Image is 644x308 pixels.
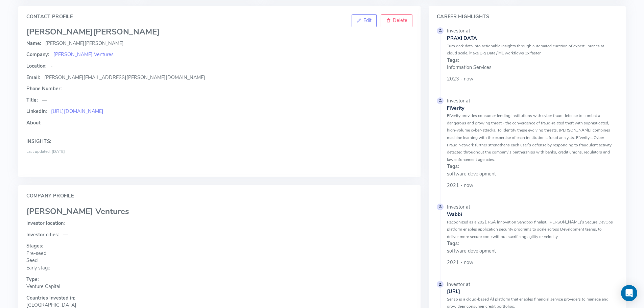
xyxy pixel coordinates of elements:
[26,14,412,20] h4: Contact Profile
[85,40,124,47] span: [PERSON_NAME]
[26,97,412,104] p: —
[621,285,637,301] div: Open Intercom Messenger
[93,26,160,37] span: [PERSON_NAME]
[51,63,53,69] span: -
[26,63,47,69] span: Location:
[26,108,47,115] span: LinkedIn:
[447,211,614,218] a: Wabbi
[51,108,103,115] a: [URL][DOMAIN_NAME]
[26,264,412,272] span: Early stage
[447,219,613,239] span: Recognized as a 2021 RSA Innovation Sandbox finalist, [PERSON_NAME]'s Secure DevOps platform enab...
[447,97,614,178] div: Investor at
[363,17,372,24] span: Edit
[26,231,59,238] span: Investor cities:
[447,27,614,71] div: Investor at
[26,257,412,264] span: Seed
[26,40,41,47] span: Name:
[447,204,614,281] div: 2021 - now
[447,35,614,42] a: PRAXI DATA
[447,43,604,56] span: Turn dark data into actionable insights through automated curation of expert libraries at cloud s...
[26,193,412,199] h4: Company Profile
[26,207,412,216] h3: [PERSON_NAME] Ventures
[26,119,42,126] span: About:
[447,64,614,71] span: Information Services
[26,242,43,249] span: Stages:
[447,105,614,112] a: FiVerity
[447,240,459,247] span: Tags:
[26,276,39,283] span: Type:
[447,57,459,64] span: Tags:
[381,14,412,27] a: Delete
[26,294,75,301] span: Countries invested in:
[26,231,412,239] p: —
[26,139,412,144] h4: Insights:
[447,97,614,204] div: 2021 - now
[26,97,38,103] span: Title:
[26,283,412,290] span: Venture Capital
[26,74,40,81] span: Email:
[44,74,205,81] span: [PERSON_NAME][EMAIL_ADDRESS][PERSON_NAME][DOMAIN_NAME]
[26,148,412,155] div: Last updated: [DATE]
[26,250,412,257] span: Pre-seed
[26,220,65,227] span: Investor location:
[447,204,614,255] div: Investor at
[26,40,412,47] p: [PERSON_NAME]
[26,51,49,58] span: Company:
[447,288,614,295] a: [URL]
[447,113,612,162] span: FiVerity provides consumer lending institutions with cyber fraud defense to combat a dangerous an...
[447,163,459,170] span: Tags:
[26,85,62,92] span: Phone Number:
[26,27,412,36] h3: [PERSON_NAME]
[447,170,614,178] span: software development
[437,14,618,20] h4: Career Highlights
[447,247,614,255] span: software development
[53,51,114,58] a: [PERSON_NAME] Ventures
[447,27,614,97] div: 2023 - now
[352,14,377,27] a: Edit
[393,17,407,24] span: Delete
